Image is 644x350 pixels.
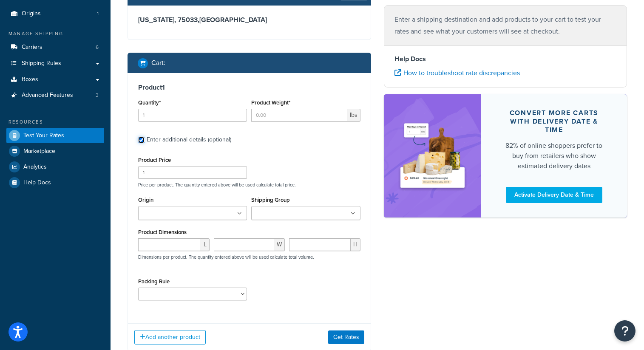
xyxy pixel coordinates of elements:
[6,40,104,55] li: Carriers
[138,278,170,285] label: Packing Rule
[22,76,38,83] span: Boxes
[138,197,153,203] label: Origin
[138,109,247,121] input: 0.0
[6,119,104,126] div: Resources
[96,92,99,99] span: 3
[6,72,104,87] a: Boxes
[138,137,145,143] input: Enter additional details (optional)
[136,182,363,188] p: Price per product. The quantity entered above will be used calculate total price.
[22,44,43,51] span: Carriers
[347,109,360,121] span: lbs
[251,99,290,106] label: Product Weight*
[97,10,99,17] span: 1
[351,238,360,251] span: H
[136,254,314,260] p: Dimensions per product. The quantity entered above will be used calculate total volume.
[6,175,104,190] a: Help Docs
[502,109,607,134] div: Convert more carts with delivery date & time
[328,330,364,344] button: Get Rates
[201,238,210,251] span: L
[147,134,231,146] div: Enter additional details (optional)
[6,144,104,159] a: Marketplace
[6,159,104,175] a: Analytics
[614,320,635,342] button: Open Resource Center
[22,60,61,67] span: Shipping Rules
[6,87,104,103] li: Advanced Features
[6,30,104,37] div: Manage Shipping
[394,54,617,64] h4: Help Docs
[506,187,602,203] a: Activate Delivery Date & Time
[6,6,104,22] a: Origins1
[397,107,468,205] img: feature-image-ddt-36eae7f7280da8017bfb280eaccd9c446f90b1fe08728e4019434db127062ab4.png
[6,40,104,55] a: Carriers6
[138,157,171,163] label: Product Price
[394,68,520,78] a: How to troubleshoot rate discrepancies
[23,179,51,186] span: Help Docs
[138,83,360,92] h3: Product 1
[23,164,47,171] span: Analytics
[134,330,206,344] button: Add another product
[6,6,104,22] li: Origins
[251,109,347,121] input: 0.00
[6,56,104,71] a: Shipping Rules
[22,10,41,17] span: Origins
[151,59,165,67] h2: Cart :
[502,141,607,171] div: 82% of online shoppers prefer to buy from retailers who show estimated delivery dates
[138,229,187,235] label: Product Dimensions
[23,132,64,139] span: Test Your Rates
[23,148,55,155] span: Marketplace
[6,128,104,143] a: Test Your Rates
[251,197,290,203] label: Shipping Group
[138,16,360,24] h3: [US_STATE], 75033 , [GEOGRAPHIC_DATA]
[274,238,285,251] span: W
[138,99,161,106] label: Quantity*
[6,87,104,103] a: Advanced Features3
[22,92,73,99] span: Advanced Features
[394,14,617,37] p: Enter a shipping destination and add products to your cart to test your rates and see what your c...
[96,44,99,51] span: 6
